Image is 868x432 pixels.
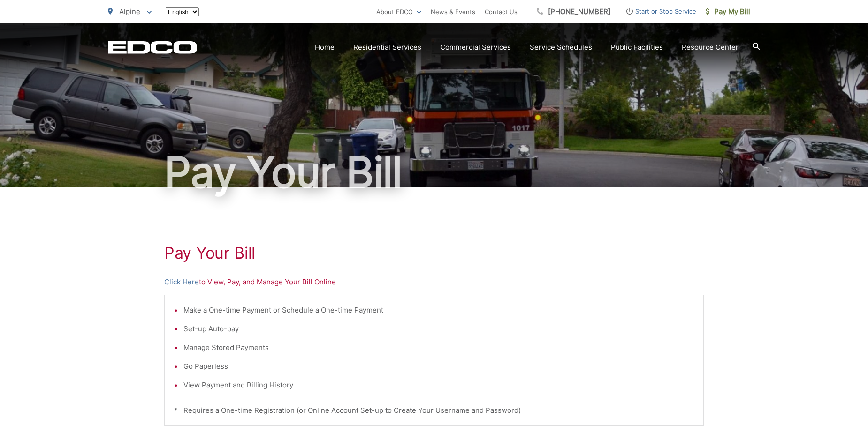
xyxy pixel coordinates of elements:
[353,42,421,53] a: Residential Services
[119,7,140,16] span: Alpine
[315,42,335,53] a: Home
[530,42,592,53] a: Service Schedules
[183,380,694,391] li: View Payment and Billing History
[682,42,739,53] a: Resource Center
[611,42,663,53] a: Public Facilities
[183,323,694,335] li: Set-up Auto-pay
[183,305,694,316] li: Make a One-time Payment or Schedule a One-time Payment
[431,6,475,17] a: News & Events
[164,276,199,288] a: Click Here
[166,7,199,16] select: Select a language
[485,6,518,17] a: Contact Us
[164,244,704,262] h1: Pay Your Bill
[174,405,694,416] p: * Requires a One-time Registration (or Online Account Set-up to Create Your Username and Password)
[376,6,421,17] a: About EDCO
[183,361,694,372] li: Go Paperless
[164,276,704,288] p: to View, Pay, and Manage Your Bill Online
[108,41,197,54] a: EDCD logo. Return to the homepage.
[108,149,760,196] h1: Pay Your Bill
[440,42,511,53] a: Commercial Services
[706,6,750,17] span: Pay My Bill
[183,342,694,353] li: Manage Stored Payments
